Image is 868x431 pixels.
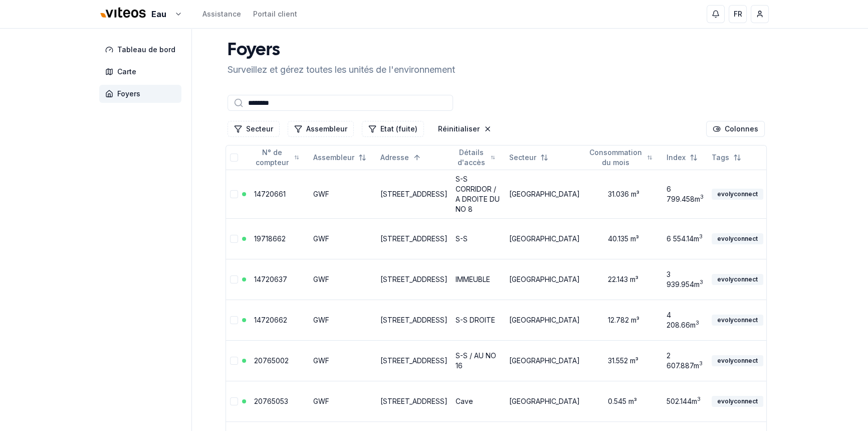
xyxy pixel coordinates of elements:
div: 3 939.954 m [667,269,704,290]
button: Not sorted. Click to sort ascending. [706,150,747,166]
a: 14720662 [254,316,287,324]
sup: 3 [700,194,704,200]
button: Eau [99,4,182,25]
td: GWF [309,300,376,340]
span: Foyers [117,89,140,99]
button: Tout sélectionner [230,154,238,162]
a: Portail client [253,9,297,19]
div: 40.135 m³ [588,234,659,244]
h1: Foyers [228,41,455,61]
p: Surveillez et gérez toutes les unités de l'environnement [228,63,455,77]
a: Assistance [202,9,241,19]
img: Viteos - Eau Logo [99,1,147,25]
a: 14720661 [254,190,286,198]
div: 6 799.458 m [667,184,704,204]
td: [GEOGRAPHIC_DATA] [505,218,584,259]
a: [STREET_ADDRESS] [380,397,448,405]
div: 12.782 m³ [588,315,659,325]
button: Not sorted. Click to sort ascending. [450,150,501,166]
button: Sélectionner la ligne [230,275,238,283]
a: Carte [99,63,185,81]
td: [GEOGRAPHIC_DATA] [505,381,584,421]
button: Not sorted. Click to sort ascending. [248,150,305,166]
span: FR [734,9,742,19]
td: Cave [452,381,505,421]
button: Filtrer les lignes [228,121,280,137]
span: Index [667,153,686,163]
a: Tableau de bord [99,41,185,59]
td: IMMEUBLE [452,259,505,300]
div: evolyconnect [712,274,763,285]
span: Eau [151,8,166,20]
a: [STREET_ADDRESS] [380,190,448,198]
td: S-S / AU NO 16 [452,340,505,381]
button: Not sorted. Click to sort ascending. [661,150,704,166]
div: evolyconnect [712,315,763,326]
button: Sélectionner la ligne [230,357,238,365]
a: [STREET_ADDRESS] [380,316,448,324]
div: 4 208.66 m [667,310,704,330]
button: Sorted ascending. Click to sort descending. [374,150,427,166]
td: S-S CORRIDOR / A DROITE DU NO 8 [452,170,505,218]
div: 22.143 m³ [588,274,659,284]
button: Réinitialiser les filtres [432,121,498,137]
td: S-S DROITE [452,300,505,340]
a: 19718662 [254,234,286,243]
button: Sélectionner la ligne [230,316,238,324]
td: GWF [309,170,376,218]
div: evolyconnect [712,189,763,200]
td: GWF [309,381,376,421]
td: [GEOGRAPHIC_DATA] [505,340,584,381]
span: Consommation du mois [588,148,643,168]
span: Secteur [509,153,536,163]
button: Not sorted. Click to sort ascending. [582,150,659,166]
button: Cocher les colonnes [706,121,765,137]
span: Tableau de bord [117,45,175,55]
span: Carte [117,67,136,77]
div: evolyconnect [712,233,763,244]
a: 20765002 [254,356,289,365]
span: Adresse [380,153,409,163]
div: evolyconnect [712,396,763,407]
a: [STREET_ADDRESS] [380,356,448,365]
a: [STREET_ADDRESS] [380,275,448,283]
sup: 3 [697,396,701,402]
button: Sélectionner la ligne [230,397,238,405]
td: GWF [309,259,376,300]
button: Filtrer les lignes [362,121,424,137]
button: FR [729,5,747,23]
sup: 3 [696,320,699,326]
td: [GEOGRAPHIC_DATA] [505,300,584,340]
a: Foyers [99,85,185,103]
sup: 3 [700,279,703,285]
sup: 3 [699,360,703,367]
div: 2 607.887 m [667,351,704,371]
a: [STREET_ADDRESS] [380,234,448,243]
span: Détails d'accès [456,148,487,168]
div: 0.545 m³ [588,396,659,406]
div: 31.036 m³ [588,189,659,199]
button: Not sorted. Click to sort ascending. [503,150,554,166]
a: 14720637 [254,275,287,283]
div: 502.144 m [667,396,704,406]
button: Sélectionner la ligne [230,190,238,198]
button: Sélectionner la ligne [230,235,238,243]
a: 20765053 [254,397,288,405]
div: 6 554.14 m [667,234,704,244]
div: 31.552 m³ [588,356,659,366]
button: Filtrer les lignes [288,121,354,137]
div: evolyconnect [712,355,763,366]
span: N° de compteur [254,148,290,168]
td: GWF [309,340,376,381]
td: [GEOGRAPHIC_DATA] [505,170,584,218]
span: Tags [712,153,729,163]
sup: 3 [699,233,703,240]
span: Assembleur [313,153,354,163]
td: GWF [309,218,376,259]
button: Not sorted. Click to sort ascending. [307,150,372,166]
td: [GEOGRAPHIC_DATA] [505,259,584,300]
td: S-S [452,218,505,259]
